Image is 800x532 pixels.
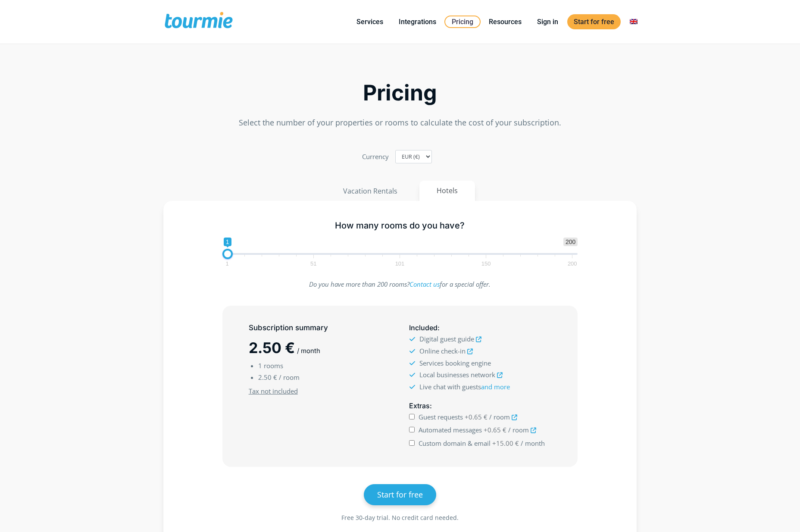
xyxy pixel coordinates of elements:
[309,262,318,266] span: 51
[623,16,644,27] a: Switch to
[163,83,637,103] h2: Pricing
[419,426,482,434] span: Automated messages
[465,413,487,421] span: +0.65 €
[419,382,510,391] span: Live chat with guests
[222,220,578,231] h5: How many rooms do you have?
[566,262,578,266] span: 200
[249,322,391,333] h5: Subscription summary
[489,413,510,421] span: / room
[364,484,436,505] a: Start for free
[521,439,545,448] span: / month
[222,279,578,290] p: Do you have more than 200 rooms? for a special offer.
[297,347,320,355] span: / month
[444,16,481,28] a: Pricing
[249,387,298,395] u: Tax not included
[419,370,495,379] span: Local businesses network
[419,181,475,201] button: Hotels
[258,361,262,370] span: 1
[419,335,474,343] span: Digital guest guide
[163,117,637,128] p: Select the number of your properties or rooms to calculate the cost of your subscription.
[419,359,491,367] span: Services booking engine
[492,439,519,448] span: +15.00 €
[481,382,510,391] a: and more
[394,262,406,266] span: 101
[531,16,565,27] a: Sign in
[409,401,430,410] span: Extras
[341,513,459,522] span: Free 30-day trial. No credit card needed.
[224,238,231,246] span: 1
[325,181,415,201] button: Vacation Rentals
[409,401,551,411] h5: :
[392,16,443,27] a: Integrations
[409,322,551,333] h5: :
[419,347,466,355] span: Online check-in
[419,413,463,421] span: Guest requests
[377,489,423,500] span: Start for free
[484,426,506,434] span: +0.65 €
[482,16,528,27] a: Resources
[419,439,491,448] span: Custom domain & email
[409,323,437,332] span: Included
[409,280,440,288] a: Contact us
[350,16,390,27] a: Services
[362,151,389,163] label: Currency
[279,373,300,382] span: / room
[264,361,283,370] span: rooms
[258,373,277,382] span: 2.50 €
[563,238,578,246] span: 200
[567,14,621,29] a: Start for free
[508,426,529,434] span: / room
[249,339,295,357] span: 2.50 €
[224,262,230,266] span: 1
[480,262,492,266] span: 150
